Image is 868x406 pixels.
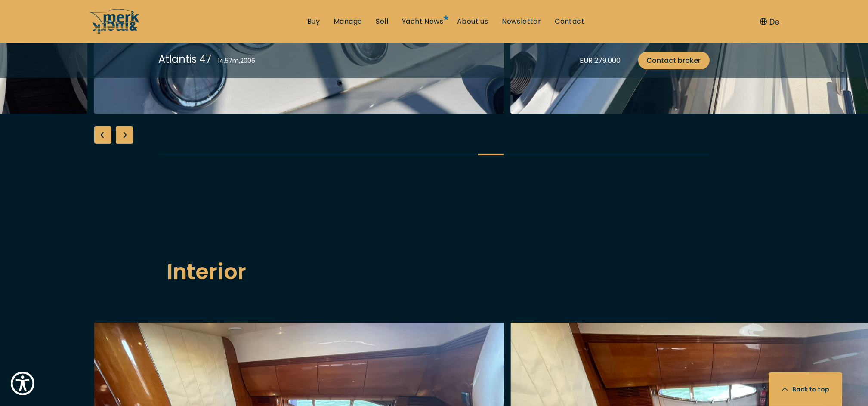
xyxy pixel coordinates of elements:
[94,126,111,144] div: Previous slide
[402,17,443,26] a: Yacht News
[159,52,212,67] div: Atlantis 47
[580,55,621,66] div: EUR 279.000
[334,17,362,26] a: Manage
[9,369,37,397] button: Show Accessibility Preferences
[769,372,842,406] button: Back to top
[647,55,701,66] span: Contact broker
[638,52,710,69] a: Contact broker
[376,17,388,26] a: Sell
[89,27,140,37] a: /
[457,17,488,26] a: About us
[307,17,320,26] a: Buy
[502,17,541,26] a: Newsletter
[218,56,256,65] div: 14.57 m , 2006
[555,17,584,26] a: Contact
[116,126,133,144] div: Next slide
[167,255,701,288] h2: Interior
[760,16,779,28] button: De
